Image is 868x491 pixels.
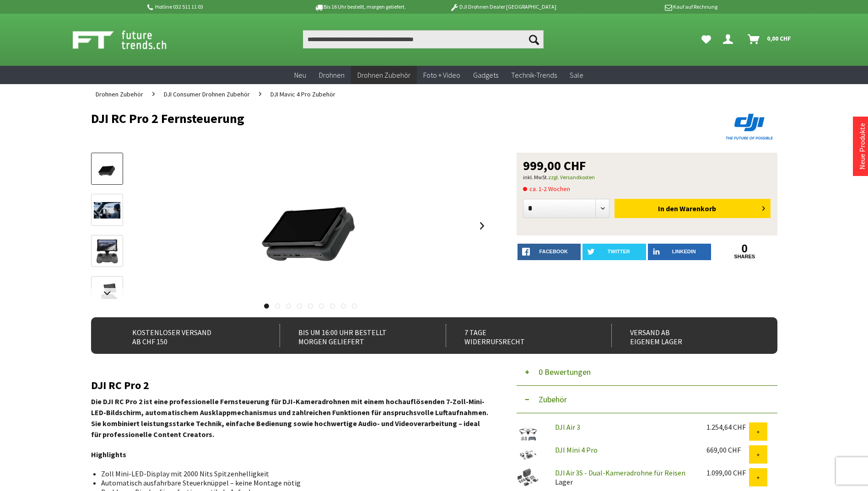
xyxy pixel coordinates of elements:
[582,244,646,260] a: twitter
[555,445,598,454] a: DJI Mini 4 Pro
[518,244,581,260] a: facebook
[722,112,777,142] img: DJI
[523,159,586,172] span: 999,00 CHF
[511,70,557,80] span: Technik-Trends
[101,478,482,487] li: Automatisch ausfahrbare Steuerknüppel – keine Montage nötig
[505,66,563,85] a: Technik-Trends
[555,422,580,432] a: DJI Air 3
[744,30,796,48] a: Warenkorb
[697,30,716,48] a: Meine Favoriten
[423,70,460,80] span: Foto + Video
[351,66,417,85] a: Drohnen Zubehör
[101,469,482,478] li: Zoll Mini-LED-Display mit 2000 Nits Spitzenhelligkeit
[91,397,488,439] strong: Die DJI RC Pro 2 ist eine professionelle Fernsteuerung für DJI-Kameradrohnen mit einem hochauflös...
[303,30,544,48] input: Produkt, Marke, Kategorie, EAN, Artikelnummer…
[517,422,539,445] img: DJI Air 3
[706,422,749,432] div: 1.254,64 CHF
[648,244,712,260] a: LinkedIn
[164,90,250,98] span: DJI Consumer Drohnen Zubehör
[417,66,467,85] a: Foto + Video
[672,249,696,254] span: LinkedIn
[159,84,254,104] a: DJI Consumer Drohnen Zubehör
[523,183,570,194] span: ca. 1-2 Wochen
[767,31,791,46] span: 0,00 CHF
[266,84,340,104] a: DJI Mavic 4 Pro Zubehör
[270,90,335,98] span: DJI Mavic 4 Pro Zubehör
[548,468,699,486] div: Lager
[575,1,717,12] p: Kauf auf Rechnung
[719,30,740,48] a: Dein Konto
[91,84,148,104] a: Drohnen Zubehör
[73,28,187,51] img: Shop Futuretrends - zur Startseite wechseln
[713,244,776,254] a: 0
[319,70,345,80] span: Drohnen
[467,66,505,85] a: Gadgets
[517,358,777,386] button: 0 Bewertungen
[146,1,289,12] p: Hotline 032 511 11 03
[91,112,640,125] h1: DJI RC Pro 2 Fernsteuerung
[608,249,630,254] span: twitter
[357,70,410,80] span: Drohnen Zubehör
[91,379,489,391] h2: DJI RC Pro 2
[713,254,776,260] a: shares
[517,468,539,487] img: DJI Air 3S - Dual-Kameradrohne für Reisen
[615,199,771,218] button: In den Warenkorb
[237,153,384,299] img: DJI RC Pro 2 Fernsteuerung
[294,70,306,80] span: Neu
[706,468,749,477] div: 1.099,00 CHF
[524,30,544,48] button: Suchen
[96,90,143,98] span: Drohnen Zubehör
[539,249,568,254] span: facebook
[611,324,757,347] div: Versand ab eigenem Lager
[473,70,498,80] span: Gadgets
[431,1,574,12] p: DJI Drohnen Dealer [GEOGRAPHIC_DATA]
[563,66,590,85] a: Sale
[288,66,313,85] a: Neu
[570,70,583,80] span: Sale
[94,156,120,182] img: Vorschau: DJI RC Pro 2 Fernsteuerung
[517,386,777,413] button: Zubehör
[523,172,771,183] p: inkl. MwSt.
[91,450,126,459] strong: Highlights
[548,174,595,181] a: zzgl. Versandkosten
[289,1,431,12] p: Bis 16 Uhr bestellt, morgen geliefert.
[446,324,592,347] div: 7 Tage Widerrufsrecht
[857,123,867,170] a: Neue Produkte
[517,445,539,464] img: DJI Mini 4 Pro
[280,324,426,347] div: Bis um 16:00 Uhr bestellt Morgen geliefert
[658,204,678,213] span: In den
[706,445,749,454] div: 669,00 CHF
[114,324,260,347] div: Kostenloser Versand ab CHF 150
[555,468,685,477] a: DJI Air 3S - Dual-Kameradrohne für Reisen
[679,204,716,213] span: Warenkorb
[313,66,351,85] a: Drohnen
